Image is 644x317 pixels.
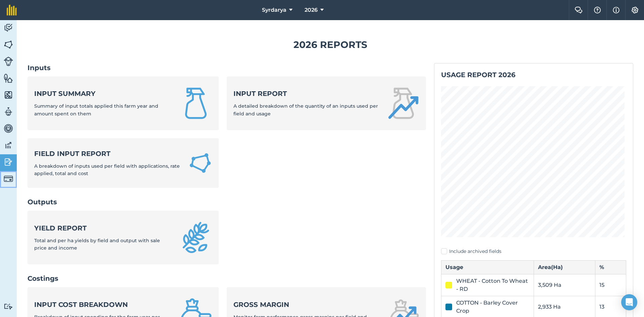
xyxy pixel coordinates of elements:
[441,70,626,80] h2: Usage report 2026
[180,87,212,119] img: Input summary
[387,87,419,119] img: Input report
[4,157,13,167] img: svg+xml;base64,PD94bWwgdmVyc2lvbj0iMS4wIiBlbmNvZGluZz0idXRmLTgiPz4KPCEtLSBHZW5lcmF0b3I6IEFkb2JlIE...
[4,73,13,83] img: svg+xml;base64,PHN2ZyB4bWxucz0iaHR0cDovL3d3dy53My5vcmcvMjAwMC9zdmciIHdpZHRoPSI1NiIgaGVpZ2h0PSI2MC...
[631,7,639,13] img: A cog icon
[4,23,13,33] img: svg+xml;base64,PD94bWwgdmVyc2lvbj0iMS4wIiBlbmNvZGluZz0idXRmLTgiPz4KPCEtLSBHZW5lcmF0b3I6IEFkb2JlIE...
[28,63,426,72] h2: Inputs
[4,40,13,50] img: svg+xml;base64,PHN2ZyB4bWxucz0iaHR0cDovL3d3dy53My5vcmcvMjAwMC9zdmciIHdpZHRoPSI1NiIgaGVpZ2h0PSI2MC...
[233,89,379,98] strong: Input report
[621,294,637,310] div: Open Intercom Messenger
[4,90,13,100] img: svg+xml;base64,PHN2ZyB4bWxucz0iaHR0cDovL3d3dy53My5vcmcvMjAwMC9zdmciIHdpZHRoPSI1NiIgaGVpZ2h0PSI2MC...
[441,260,534,274] th: Usage
[233,300,379,309] strong: Gross margin
[534,260,595,274] th: Area ( Ha )
[28,211,219,264] a: Yield reportTotal and per ha yields by field and output with sale price and income
[28,274,426,283] h2: Costings
[305,6,318,14] span: 2026
[34,149,180,158] strong: Field Input Report
[233,103,378,116] span: A detailed breakdown of the quantity of an inputs used per field and usage
[34,103,158,116] span: Summary of input totals applied this farm year and amount spent on them
[28,138,219,188] a: Field Input ReportA breakdown of inputs used per field with applications, rate applied, total and...
[456,277,530,293] div: WHEAT - Cotton To Wheat - RD
[4,123,13,134] img: svg+xml;base64,PD94bWwgdmVyc2lvbj0iMS4wIiBlbmNvZGluZz0idXRmLTgiPz4KPCEtLSBHZW5lcmF0b3I6IEFkb2JlIE...
[28,197,426,207] h2: Outputs
[34,223,172,233] strong: Yield report
[613,6,620,14] img: svg+xml;base64,PHN2ZyB4bWxucz0iaHR0cDovL3d3dy53My5vcmcvMjAwMC9zdmciIHdpZHRoPSIxNyIgaGVpZ2h0PSIxNy...
[28,37,633,52] h1: 2026 Reports
[28,76,219,130] a: Input summarySummary of input totals applied this farm year and amount spent on them
[441,248,626,255] label: Include archived fields
[34,300,172,309] strong: Input cost breakdown
[7,5,17,15] img: fieldmargin Logo
[4,57,13,66] img: svg+xml;base64,PD94bWwgdmVyc2lvbj0iMS4wIiBlbmNvZGluZz0idXRmLTgiPz4KPCEtLSBHZW5lcmF0b3I6IEFkb2JlIE...
[189,151,212,176] img: Field Input Report
[34,163,180,176] span: A breakdown of inputs used per field with applications, rate applied, total and cost
[593,7,601,13] img: A question mark icon
[262,6,286,14] span: Syrdarya
[4,303,13,310] img: svg+xml;base64,PD94bWwgdmVyc2lvbj0iMS4wIiBlbmNvZGluZz0idXRmLTgiPz4KPCEtLSBHZW5lcmF0b3I6IEFkb2JlIE...
[534,274,595,296] td: 3,509 Ha
[180,221,212,254] img: Yield report
[595,260,626,274] th: %
[34,89,172,98] strong: Input summary
[595,274,626,296] td: 15
[4,174,13,183] img: svg+xml;base64,PD94bWwgdmVyc2lvbj0iMS4wIiBlbmNvZGluZz0idXRmLTgiPz4KPCEtLSBHZW5lcmF0b3I6IEFkb2JlIE...
[34,237,160,251] span: Total and per ha yields by field and output with sale price and income
[4,107,13,117] img: svg+xml;base64,PD94bWwgdmVyc2lvbj0iMS4wIiBlbmNvZGluZz0idXRmLTgiPz4KPCEtLSBHZW5lcmF0b3I6IEFkb2JlIE...
[456,299,530,315] div: COTTON - Barley Cover Crop
[575,7,583,13] img: Two speech bubbles overlapping with the left bubble in the forefront
[4,140,13,150] img: svg+xml;base64,PD94bWwgdmVyc2lvbj0iMS4wIiBlbmNvZGluZz0idXRmLTgiPz4KPCEtLSBHZW5lcmF0b3I6IEFkb2JlIE...
[227,76,426,130] a: Input reportA detailed breakdown of the quantity of an inputs used per field and usage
